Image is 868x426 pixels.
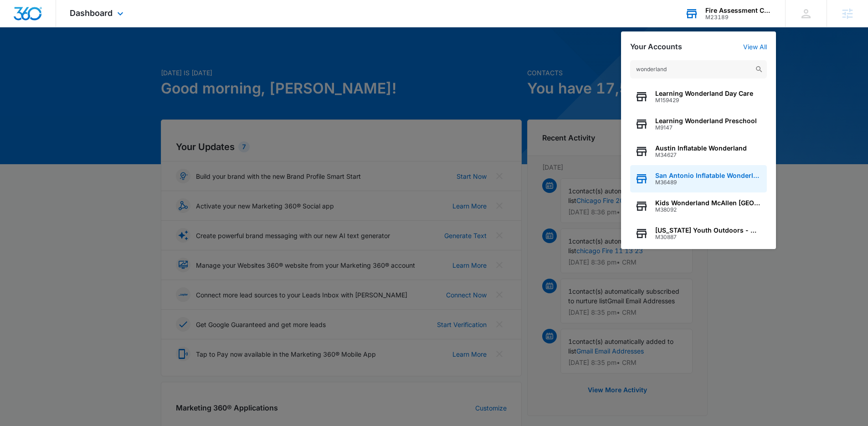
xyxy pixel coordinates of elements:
[70,8,113,18] span: Dashboard
[743,43,767,51] a: View All
[630,192,767,220] button: Kids Wonderland McAllen [GEOGRAPHIC_DATA]M38092
[630,110,767,138] button: Learning Wonderland PreschoolM9147
[630,60,767,78] input: Search Accounts
[655,199,762,207] span: Kids Wonderland McAllen [GEOGRAPHIC_DATA]
[630,42,682,51] h2: Your Accounts
[630,83,767,110] button: Learning Wonderland Day CareM159429
[655,172,762,179] span: San Antonio Inflatable Wonderland
[705,14,772,21] div: account id
[630,220,767,247] button: [US_STATE] Youth Outdoors - Winter WonderlandM30887
[655,207,762,213] span: M38092
[630,165,767,192] button: San Antonio Inflatable WonderlandM36489
[655,227,762,234] span: [US_STATE] Youth Outdoors - Winter Wonderland
[655,125,757,131] span: M9147
[655,234,762,240] span: M30887
[655,97,753,104] span: M159429
[655,152,747,158] span: M34627
[655,145,747,152] span: Austin Inflatable Wonderland
[630,138,767,165] button: Austin Inflatable WonderlandM34627
[655,179,762,186] span: M36489
[655,117,757,125] span: Learning Wonderland Preschool
[705,7,772,14] div: account name
[655,90,753,97] span: Learning Wonderland Day Care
